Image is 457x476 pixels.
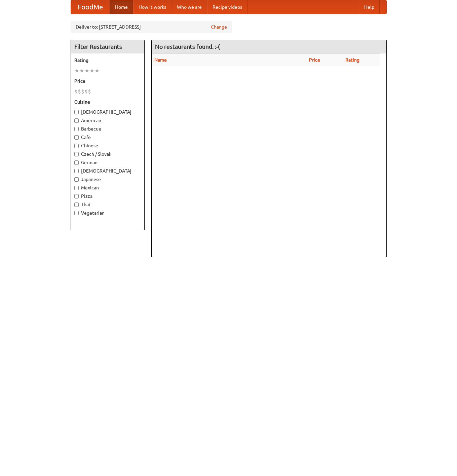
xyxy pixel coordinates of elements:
[207,0,247,14] a: Recipe videos
[74,142,141,149] label: Chinese
[155,43,220,50] ng-pluralize: No restaurants found. :-(
[94,67,100,74] li: ★
[74,117,141,124] label: American
[345,57,359,63] a: Rating
[74,144,79,148] input: Chinese
[172,0,207,14] a: Who we are
[74,135,79,140] input: Cafe
[74,193,141,199] label: Pizza
[74,134,141,141] label: Cafe
[74,99,141,105] h5: Cuisine
[74,160,79,165] input: German
[74,125,141,132] label: Barbecue
[84,67,89,74] li: ★
[74,168,141,174] label: [DEMOGRAPHIC_DATA]
[74,203,79,207] input: Thai
[74,78,141,84] h5: Price
[74,57,141,64] h5: Rating
[84,88,88,95] li: $
[74,184,141,191] label: Mexican
[211,24,227,30] a: Change
[74,159,141,166] label: German
[154,57,167,63] a: Name
[110,0,133,14] a: Home
[79,67,84,74] li: ★
[74,201,141,208] label: Thai
[74,194,79,198] input: Pizza
[359,0,380,14] a: Help
[74,118,79,123] input: American
[71,21,232,33] div: Deliver to: [STREET_ADDRESS]
[74,186,79,190] input: Mexican
[74,152,79,156] input: Czech / Slovak
[133,0,172,14] a: How it works
[74,169,79,173] input: [DEMOGRAPHIC_DATA]
[74,109,141,115] label: [DEMOGRAPHIC_DATA]
[89,67,94,74] li: ★
[81,88,84,95] li: $
[74,176,141,183] label: Japanese
[74,127,79,131] input: Barbecue
[74,210,141,216] label: Vegetarian
[309,57,320,63] a: Price
[74,151,141,157] label: Czech / Slovak
[74,110,79,114] input: [DEMOGRAPHIC_DATA]
[88,88,91,95] li: $
[74,88,78,95] li: $
[74,211,79,215] input: Vegetarian
[74,177,79,182] input: Japanese
[71,0,110,14] a: FoodMe
[74,67,79,74] li: ★
[78,88,81,95] li: $
[71,40,144,53] h4: Filter Restaurants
